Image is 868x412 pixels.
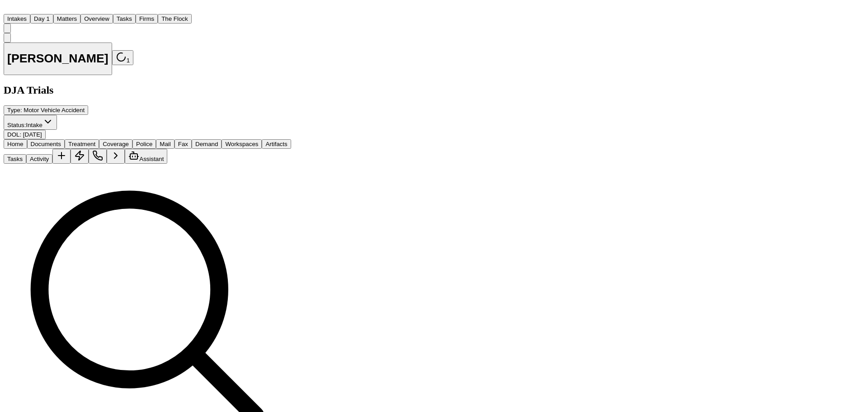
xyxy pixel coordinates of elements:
a: Tasks [113,14,136,22]
button: Overview [80,14,113,24]
a: Overview [80,14,113,22]
span: DOL : [7,131,21,138]
a: Home [4,6,14,14]
button: 1 active task [112,50,133,65]
span: Assistant [139,156,164,162]
a: Intakes [4,14,30,22]
h1: [PERSON_NAME] [7,52,108,66]
button: Matters [53,14,80,24]
span: Motor Vehicle Accident [24,107,85,114]
a: Firms [136,14,158,22]
button: Edit Type: Motor Vehicle Accident [4,105,88,115]
span: Fax [178,141,188,147]
span: Workspaces [225,141,258,147]
button: Tasks [113,14,136,24]
button: Tasks [4,154,26,164]
a: Day 1 [30,14,53,22]
a: Matters [53,14,80,22]
span: Type : [7,107,22,114]
button: The Flock [158,14,192,24]
span: Demand [195,141,218,147]
button: Add Task [52,149,71,164]
button: Copy Matter ID [4,33,11,43]
span: Intake [26,122,42,128]
button: Day 1 [30,14,53,24]
span: Coverage [103,141,129,147]
button: Make a Call [89,149,107,164]
span: 1 [127,57,130,64]
span: Status: [7,122,26,128]
button: Change status from Intake [4,115,57,130]
img: Finch Logo [4,4,14,12]
span: Police [136,141,152,147]
button: Activity [26,154,52,164]
button: Firms [136,14,158,24]
button: Create Immediate Task [71,149,89,164]
span: [DATE] [23,131,42,138]
h2: DJA Trials [4,84,291,96]
a: The Flock [158,14,192,22]
button: Edit DOL: 2025-07-24 [4,130,46,139]
button: Intakes [4,14,30,24]
span: Mail [160,141,170,147]
span: Artifacts [265,141,287,147]
button: Edit matter name [4,43,112,76]
span: Documents [31,141,61,147]
span: Treatment [68,141,95,147]
span: Home [7,141,24,147]
button: Assistant [125,149,167,164]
